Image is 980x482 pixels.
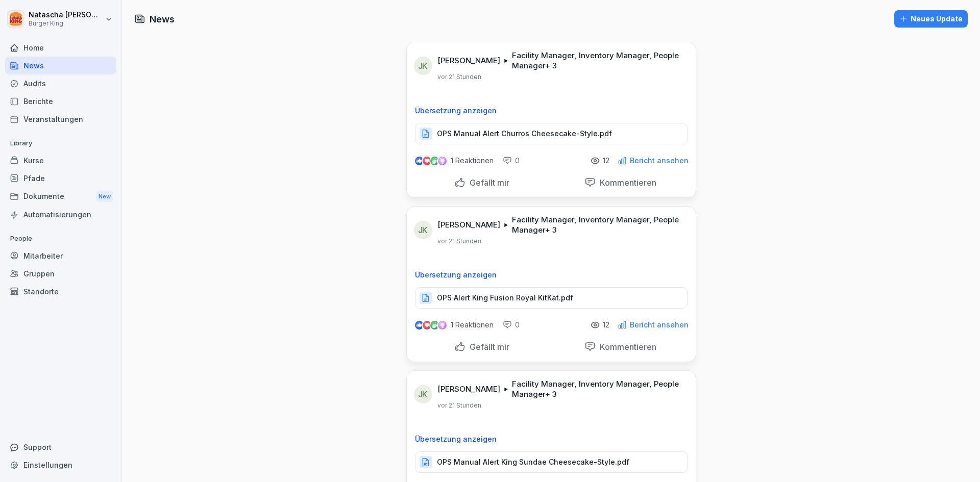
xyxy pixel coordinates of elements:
[437,129,612,139] p: OPS Manual Alert Churros Cheesecake-Style.pdf
[5,187,116,206] div: Dokumente
[415,460,688,470] a: OPS Manual Alert King Sundae Cheesecake-Style.pdf
[899,13,963,24] div: Neues Update
[437,457,629,467] p: OPS Manual Alert King Sundae Cheesecake-Style.pdf
[5,187,116,206] a: DokumenteNew
[630,321,689,329] p: Bericht ansehen
[5,39,116,57] a: Home
[5,135,116,151] p: Library
[414,221,432,239] div: JK
[451,157,494,165] p: 1 Reaktionen
[414,385,432,403] div: JK
[5,456,116,474] a: Einstellungen
[423,321,431,329] img: love
[430,157,439,165] img: celebrate
[415,296,688,306] a: OPS Alert King Fusion Royal KitKat.pdf
[5,231,116,247] p: People
[437,237,481,245] p: vor 21 Stunden
[596,177,656,188] p: Kommentieren
[603,157,609,165] p: 12
[415,157,423,165] img: like
[437,220,500,230] p: [PERSON_NAME]
[5,169,116,187] a: Pfade
[414,57,432,75] div: JK
[503,320,520,330] div: 0
[437,73,481,81] p: vor 21 Stunden
[630,157,689,165] p: Bericht ansehen
[415,107,688,115] p: Übersetzung anzeigen
[437,384,500,394] p: [PERSON_NAME]
[5,438,116,456] div: Support
[512,50,683,71] p: Facility Manager, Inventory Manager, People Manager + 3
[437,56,500,66] p: [PERSON_NAME]
[451,321,494,329] p: 1 Reaktionen
[512,379,683,399] p: Facility Manager, Inventory Manager, People Manager + 3
[465,177,509,188] p: Gefällt mir
[96,191,113,202] div: New
[5,206,116,223] a: Automatisierungen
[438,156,447,165] img: inspiring
[423,157,431,165] img: love
[596,342,656,352] p: Kommentieren
[430,321,439,329] img: celebrate
[415,271,688,279] p: Übersetzung anzeigen
[438,320,447,329] img: inspiring
[603,321,609,329] p: 12
[512,215,683,235] p: Facility Manager, Inventory Manager, People Manager + 3
[5,283,116,300] a: Standorte
[437,401,481,410] p: vor 21 Stunden
[5,151,116,169] a: Kurse
[5,74,116,92] a: Audits
[415,321,423,329] img: like
[5,247,116,265] a: Mitarbeiter
[29,20,103,27] p: Burger King
[5,92,116,110] a: Berichte
[29,11,103,19] p: Natascha [PERSON_NAME]
[5,265,116,283] a: Gruppen
[5,110,116,128] a: Veranstaltungen
[150,12,175,26] h1: News
[503,156,520,166] div: 0
[437,293,573,303] p: OPS Alert King Fusion Royal KitKat.pdf
[415,435,688,443] p: Übersetzung anzeigen
[415,132,688,142] a: OPS Manual Alert Churros Cheesecake-Style.pdf
[5,57,116,74] a: News
[465,342,509,352] p: Gefällt mir
[894,10,968,28] button: Neues Update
